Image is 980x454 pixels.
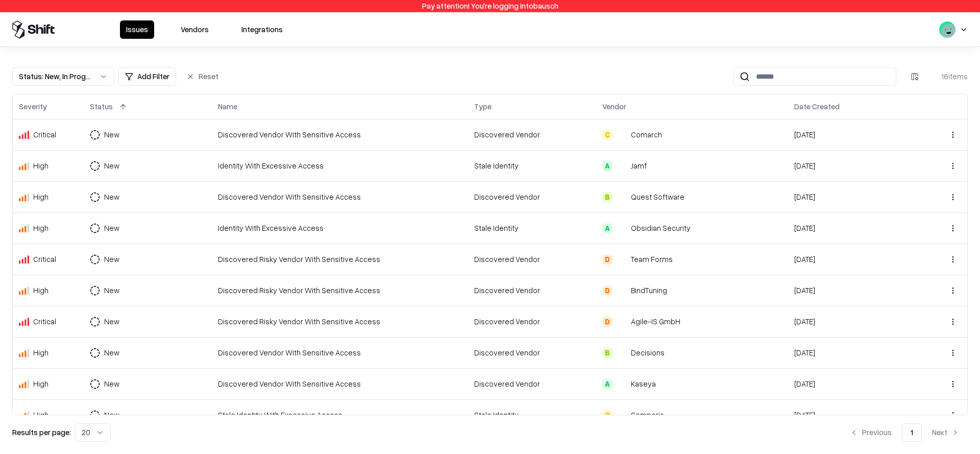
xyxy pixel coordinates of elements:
div: New [104,129,119,140]
div: Stale Identity With Excessive Access [218,410,462,420]
img: Semperis [617,410,627,420]
div: New [104,192,119,202]
div: Identity With Excessive Access [218,223,462,233]
img: BindTuning [617,285,627,296]
div: Agile-IS GmbH [631,316,680,327]
div: [DATE] [794,410,910,420]
div: New [104,316,119,327]
div: High [33,285,48,296]
div: Discovered Vendor [474,316,590,327]
img: Agile-IS GmbH [617,317,627,327]
div: Obsidian Security [631,223,691,233]
div: [DATE] [794,129,910,140]
div: Semperis [631,410,664,420]
button: Integrations [235,20,289,39]
div: New [104,254,119,265]
div: Discovered Risky Vendor With Sensitive Access [218,316,462,327]
button: New [90,375,138,393]
div: Discovered Vendor [474,347,590,358]
div: High [33,378,48,389]
div: High [33,347,48,358]
img: Decisions [617,348,627,358]
div: BindTuning [631,285,667,296]
div: Status : New, In Progress [19,71,91,82]
button: 1 [902,423,922,442]
button: New [90,250,138,269]
div: Discovered Vendor [474,129,590,140]
div: [DATE] [794,254,910,265]
p: Results per page: [12,427,71,438]
div: Severity [19,101,47,112]
div: 16 items [927,71,968,82]
div: B [602,192,612,202]
div: Discovered Vendor [474,285,590,296]
div: [DATE] [794,347,910,358]
div: New [104,160,119,171]
div: Critical [33,316,56,327]
div: Quest Software [631,192,684,202]
img: Quest Software [617,192,627,202]
div: Discovered Vendor [474,254,590,265]
div: Discovered Vendor [474,192,590,202]
div: Identity With Excessive Access [218,160,462,171]
div: A [602,379,612,389]
div: Vendor [602,101,626,112]
img: Jamf [617,161,627,171]
button: Issues [120,20,154,39]
div: D [602,254,612,265]
button: New [90,281,138,300]
button: Vendors [175,20,215,39]
div: C [602,410,612,420]
img: Obsidian Security [617,223,627,233]
div: Status [90,101,113,112]
div: Discovered Risky Vendor With Sensitive Access [218,285,462,296]
button: Add Filter [118,67,176,86]
div: Critical [33,254,56,265]
nav: pagination [842,423,968,442]
button: New [90,126,138,144]
div: New [104,378,119,389]
div: High [33,192,48,202]
div: Team Forms [631,254,673,265]
div: C [602,130,612,140]
img: Team Forms [617,254,627,265]
div: B [602,348,612,358]
button: Reset [180,67,225,86]
div: Stale Identity [474,160,590,171]
div: A [602,223,612,233]
div: Discovered Vendor With Sensitive Access [218,129,462,140]
div: D [602,285,612,296]
button: New [90,313,138,331]
div: A [602,161,612,171]
div: Kaseya [631,378,656,389]
div: Critical [33,129,56,140]
div: New [104,410,119,420]
div: High [33,160,48,171]
div: Comarch [631,129,662,140]
div: Date Created [794,101,840,112]
div: High [33,223,48,233]
div: [DATE] [794,160,910,171]
div: Jamf [631,160,647,171]
div: [DATE] [794,378,910,389]
div: [DATE] [794,285,910,296]
div: Discovered Vendor With Sensitive Access [218,192,462,202]
div: Stale Identity [474,410,590,420]
div: [DATE] [794,316,910,327]
div: Discovered Vendor With Sensitive Access [218,347,462,358]
img: Comarch [617,130,627,140]
div: Stale Identity [474,223,590,233]
div: Type [474,101,492,112]
div: New [104,223,119,233]
div: Discovered Risky Vendor With Sensitive Access [218,254,462,265]
button: New [90,219,138,237]
div: Name [218,101,237,112]
div: Decisions [631,347,665,358]
div: Discovered Vendor With Sensitive Access [218,378,462,389]
button: New [90,344,138,362]
div: [DATE] [794,192,910,202]
button: New [90,188,138,206]
div: [DATE] [794,223,910,233]
div: High [33,410,48,420]
button: New [90,157,138,175]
